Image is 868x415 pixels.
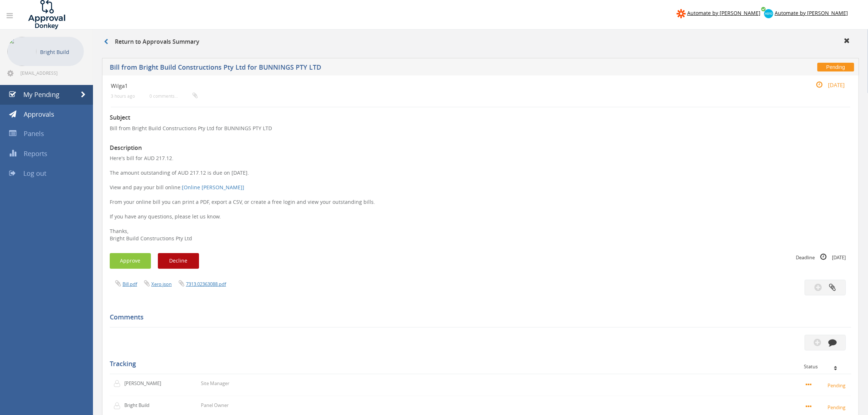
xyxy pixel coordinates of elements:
span: Reports [24,149,47,158]
h3: Subject [110,115,851,121]
a: 7313.02363088.pdf [186,281,226,287]
a: Xero.json [151,281,172,287]
small: Pending [806,403,848,411]
span: [EMAIL_ADDRESS][DOMAIN_NAME] [20,70,82,76]
div: Status [804,364,846,369]
span: My Pending [23,90,59,99]
span: Automate by [PERSON_NAME] [687,9,760,16]
span: Approvals [24,110,54,119]
span: Panels [24,129,44,138]
img: user-icon.png [113,402,124,410]
h3: Return to Approvals Summary [104,39,199,45]
button: Decline [158,253,199,269]
small: 0 comments... [149,93,198,99]
small: 3 hours ago [111,93,135,99]
p: Here's bill for AUD 217.12. The amount outstanding of AUD 217.12 is due on [DATE]. View and pay y... [110,155,851,242]
h3: Description [110,145,851,151]
p: Site Manager [201,380,229,387]
h5: Bill from Bright Build Constructions Pty Ltd for BUNNINGS PTY LTD [110,64,630,73]
a: [Online [PERSON_NAME]] [182,184,244,191]
p: Bill from Bright Build Constructions Pty Ltd for BUNNINGS PTY LTD [110,125,851,132]
span: Log out [23,169,46,178]
a: Bill.pdf [122,281,137,287]
small: Pending [806,381,848,389]
h5: Tracking [110,360,846,368]
p: Bright Build [40,47,80,57]
small: [DATE] [808,81,845,89]
p: Bright Build [124,402,166,409]
span: Pending [817,63,854,71]
h4: Wilga1 [111,83,727,89]
button: Approve [110,253,151,269]
img: zapier-logomark.png [677,9,686,18]
img: xero-logo.png [764,9,773,18]
h5: Comments [110,314,846,321]
small: Deadline [DATE] [796,253,846,261]
span: Automate by [PERSON_NAME] [775,9,848,16]
p: [PERSON_NAME] [124,380,166,387]
p: Panel Owner [201,402,229,409]
img: user-icon.png [113,380,124,387]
